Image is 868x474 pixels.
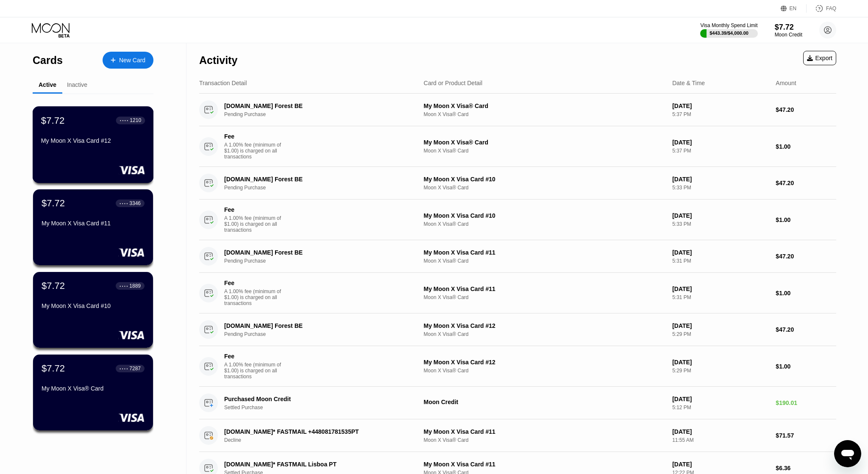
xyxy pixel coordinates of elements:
div: A 1.00% fee (minimum of $1.00) is charged on all transactions [224,362,288,380]
div: [DATE] [672,212,769,219]
div: Card or Product Detail [424,80,483,86]
div: [DATE] [672,461,769,468]
div: ● ● ● ● [120,119,128,122]
div: My Moon X Visa® Card [424,139,666,146]
div: $7.72 [775,23,802,32]
div: $47.20 [776,180,836,186]
div: [DATE] [672,286,769,292]
div: My Moon X Visa Card #12 [41,137,145,144]
div: Purchased Moon CreditSettled PurchaseMoon Credit[DATE]5:12 PM$190.01 [199,387,836,419]
div: Fee [224,353,284,360]
div: 5:29 PM [672,368,769,374]
div: 1210 [130,117,141,123]
div: Fee [224,280,284,286]
div: [DOMAIN_NAME]* FASTMAIL Lisboa PT [224,461,406,468]
div: $1.00 [776,290,836,297]
div: $7.72 [41,115,65,126]
div: [DATE] [672,322,769,329]
div: Activity [199,54,237,67]
div: [DATE] [672,359,769,366]
div: $47.20 [776,106,836,113]
div: Moon X Visa® Card [424,258,666,264]
div: FeeA 1.00% fee (minimum of $1.00) is charged on all transactionsMy Moon X Visa Card #10Moon X Vis... [199,200,836,240]
div: [DATE] [672,103,769,109]
div: 7287 [129,366,141,371]
div: $47.20 [776,253,836,260]
div: Pending Purchase [224,111,420,117]
div: [DATE] [672,396,769,402]
div: 5:33 PM [672,185,769,191]
div: Moon X Visa® Card [424,331,666,337]
div: [DOMAIN_NAME] Forest BEPending PurchaseMy Moon X Visa Card #12Moon X Visa® Card[DATE]5:29 PM$47.20 [199,313,836,346]
div: $443.39 / $4,000.00 [709,30,748,36]
div: Moon X Visa® Card [424,294,666,300]
div: [DATE] [672,176,769,183]
div: My Moon X Visa Card #12 [424,322,666,329]
div: Moon X Visa® Card [424,368,666,374]
div: Settled Purchase [224,405,420,410]
div: My Moon X Visa® Card [424,103,666,109]
div: New Card [103,52,153,69]
div: $7.72 [42,198,65,209]
div: $1.00 [776,216,836,223]
div: Inactive [67,81,87,88]
div: FeeA 1.00% fee (minimum of $1.00) is charged on all transactionsMy Moon X Visa® CardMoon X Visa® ... [199,126,836,167]
div: 3346 [129,200,141,206]
div: $1.00 [776,363,836,370]
div: Moon Credit [775,32,802,38]
div: Date & Time [672,80,705,86]
div: FeeA 1.00% fee (minimum of $1.00) is charged on all transactionsMy Moon X Visa Card #12Moon X Vis... [199,346,836,387]
div: 5:31 PM [672,258,769,264]
div: 11:55 AM [672,437,769,443]
div: FAQ [826,6,836,11]
div: Active [39,81,56,88]
div: Decline [224,437,420,443]
div: [DOMAIN_NAME] Forest BE [224,322,406,329]
div: My Moon X Visa Card #10 [42,302,145,309]
div: A 1.00% fee (minimum of $1.00) is charged on all transactions [224,215,288,233]
div: $7.72● ● ● ●1210My Moon X Visa Card #12 [33,107,153,183]
div: [DOMAIN_NAME] Forest BE [224,103,406,109]
div: 5:37 PM [672,148,769,154]
div: 5:31 PM [672,294,769,300]
div: EN [781,4,807,13]
div: Visa Monthly Spend Limit$443.39/$4,000.00 [700,22,757,38]
div: My Moon X Visa Card #10 [424,176,666,183]
iframe: Button to launch messaging window [834,440,861,467]
div: [DOMAIN_NAME]* FASTMAIL +448081781535PTDeclineMy Moon X Visa Card #11Moon X Visa® Card[DATE]11:55... [199,419,836,452]
div: Moon Credit [424,399,666,405]
div: $7.72● ● ● ●7287My Moon X Visa® Card [33,355,153,430]
div: Amount [776,80,796,86]
div: Pending Purchase [224,185,420,191]
div: 5:37 PM [672,111,769,117]
div: My Moon X Visa Card #11 [424,461,666,468]
div: My Moon X Visa Card #10 [424,212,666,219]
div: $6.36 [776,465,836,471]
div: Moon X Visa® Card [424,185,666,191]
div: Pending Purchase [224,331,420,337]
div: My Moon X Visa® Card [42,385,145,392]
div: [DOMAIN_NAME] Forest BEPending PurchaseMy Moon X Visa Card #11Moon X Visa® Card[DATE]5:31 PM$47.20 [199,240,836,273]
div: Visa Monthly Spend Limit [700,22,757,28]
div: New Card [119,57,145,64]
div: Purchased Moon Credit [224,396,406,402]
div: A 1.00% fee (minimum of $1.00) is charged on all transactions [224,288,288,306]
div: [DOMAIN_NAME] Forest BEPending PurchaseMy Moon X Visa® CardMoon X Visa® Card[DATE]5:37 PM$47.20 [199,94,836,126]
div: Pending Purchase [224,258,420,264]
div: 5:12 PM [672,405,769,410]
div: My Moon X Visa Card #11 [424,249,666,256]
div: My Moon X Visa Card #11 [424,428,666,435]
div: ● ● ● ● [120,367,128,370]
div: [DOMAIN_NAME] Forest BE [224,249,406,256]
div: My Moon X Visa Card #12 [424,359,666,366]
div: ● ● ● ● [120,285,128,287]
div: $7.72● ● ● ●3346My Moon X Visa Card #11 [33,189,153,265]
div: $47.20 [776,326,836,333]
div: Moon X Visa® Card [424,111,666,117]
div: $7.72● ● ● ●1889My Moon X Visa Card #10 [33,272,153,348]
div: 1889 [129,283,141,289]
div: EN [790,6,797,11]
div: Export [803,51,836,65]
